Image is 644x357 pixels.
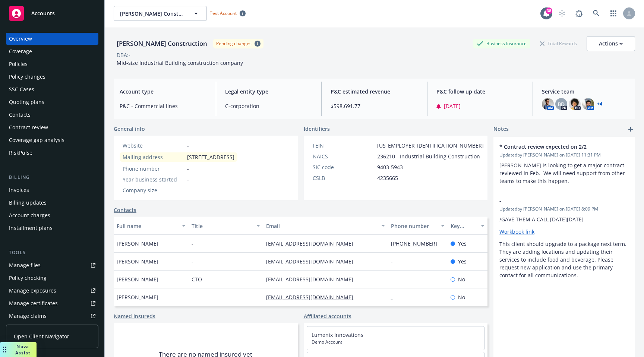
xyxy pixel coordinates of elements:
[6,184,98,196] a: Invoices
[493,191,635,285] div: -Updatedby [PERSON_NAME] on [DATE] 8:09 PM/GAVE THEM A CALL [DATE][DATE]Workbook linkThis client ...
[192,293,193,301] span: -
[313,174,374,182] div: CSLB
[536,39,581,48] div: Total Rewards
[6,83,98,95] a: SSC Cases
[6,147,98,159] a: RiskPulse
[9,147,32,159] div: RiskPulse
[123,142,184,149] div: Website
[9,310,47,322] div: Manage claims
[114,217,189,235] button: Full name
[377,142,484,149] span: [US_EMPLOYER_IDENTIFICATION_NUMBER]
[207,9,249,17] span: Test Account
[312,339,480,345] span: Demo Account
[266,276,359,283] a: [EMAIL_ADDRESS][DOMAIN_NAME]
[558,100,565,108] span: BD
[225,88,312,95] span: Legal entity type
[192,222,252,230] div: Title
[117,258,158,265] span: [PERSON_NAME]
[569,98,581,110] img: photo
[6,121,98,133] a: Contract review
[444,102,461,110] span: [DATE]
[499,215,629,223] p: /GAVE THEM A CALL [DATE][DATE]
[266,240,359,247] a: [EMAIL_ADDRESS][DOMAIN_NAME]
[123,153,184,161] div: Mailing address
[626,125,635,134] a: add
[6,285,98,297] a: Manage exposures
[304,312,351,320] a: Affiliated accounts
[458,258,467,265] span: Yes
[331,88,418,95] span: P&C estimated revenue
[114,206,136,214] a: Contacts
[120,102,207,110] span: P&C - Commercial lines
[313,163,374,171] div: SIC code
[9,297,58,309] div: Manage certificates
[6,222,98,234] a: Installment plans
[192,258,193,265] span: -
[331,102,418,110] span: $598,691.77
[377,163,403,171] span: 9403-5943
[266,222,376,230] div: Email
[388,217,448,235] button: Phone number
[213,39,263,48] span: Pending changes
[6,272,98,284] a: Policy checking
[599,37,623,51] div: Actions
[187,186,189,194] span: -
[9,109,31,121] div: Contacts
[542,88,629,95] span: Service team
[377,152,480,160] span: 236210 - Industrial Building Construction
[6,209,98,221] a: Account charges
[225,102,312,110] span: C-corporation
[6,96,98,108] a: Quoting plans
[312,331,363,338] a: Lumenix Innovations
[187,153,234,161] span: [STREET_ADDRESS]
[114,312,155,320] a: Named insureds
[6,109,98,121] a: Contacts
[266,294,359,301] a: [EMAIL_ADDRESS][DOMAIN_NAME]
[493,137,635,191] div: * Contract review expected on 2/2Updatedby [PERSON_NAME] on [DATE] 11:31 PM[PERSON_NAME] is looki...
[6,33,98,45] a: Overview
[117,222,177,230] div: Full name
[6,249,98,256] div: Tools
[9,58,28,70] div: Policies
[391,276,399,283] a: -
[9,184,29,196] div: Invoices
[304,125,330,133] span: Identifiers
[120,88,207,95] span: Account type
[493,125,509,134] span: Notes
[114,125,145,133] span: General info
[9,71,45,83] div: Policy changes
[14,332,69,340] span: Open Client Navigator
[9,222,53,234] div: Installment plans
[187,176,189,183] span: -
[391,240,443,247] a: [PHONE_NUMBER]
[606,6,621,21] a: Switch app
[589,6,604,21] a: Search
[9,259,41,271] div: Manage files
[9,33,32,45] div: Overview
[555,6,569,21] a: Start snowing
[114,6,207,21] button: [PERSON_NAME] Construction
[192,275,202,283] span: CTO
[436,88,524,95] span: P&C follow up date
[597,102,602,106] a: +4
[391,258,399,265] a: -
[187,165,189,173] span: -
[458,275,465,283] span: No
[123,176,184,183] div: Year business started
[31,10,55,16] span: Accounts
[572,6,587,21] a: Report a Bug
[473,39,530,48] div: Business Insurance
[117,275,158,283] span: [PERSON_NAME]
[6,197,98,209] a: Billing updates
[9,96,44,108] div: Quoting plans
[499,197,610,205] span: -
[6,58,98,70] a: Policies
[9,134,64,146] div: Coverage gap analysis
[499,240,629,279] p: This client should upgrade to a package next term. They are adding locations and updating their s...
[6,71,98,83] a: Policy changes
[9,83,34,95] div: SSC Cases
[15,343,31,356] span: Nova Assist
[6,45,98,57] a: Coverage
[458,293,465,301] span: No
